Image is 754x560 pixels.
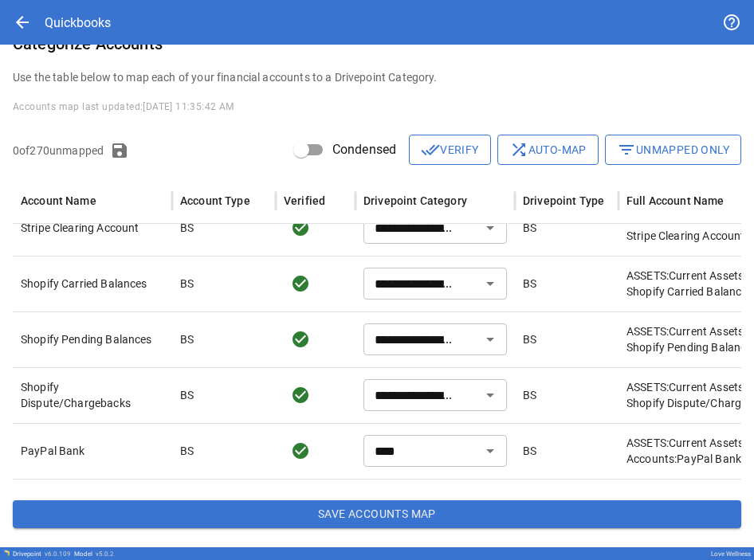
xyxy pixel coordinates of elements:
button: Verify [409,135,490,165]
button: Open [479,384,501,406]
button: Auto-map [497,135,599,165]
p: BS [180,276,194,292]
p: Shopify Pending Balances [21,331,164,347]
div: Drivepoint Category [363,194,467,207]
button: Open [479,217,501,239]
div: Verified [284,194,325,207]
span: v 5.0.2 [96,550,114,558]
p: BS [180,331,194,347]
p: Shopify Carried Balances [21,276,164,292]
p: BS [180,443,194,459]
span: arrow_back [13,13,32,32]
span: shuffle [509,140,528,159]
button: Save Accounts Map [13,500,741,529]
div: Quickbooks [45,15,111,30]
span: filter_list [617,140,636,159]
div: Account Name [21,194,96,207]
p: 0 of 270 unmapped [13,143,104,159]
button: Open [479,328,501,350]
p: Use the table below to map each of your financial accounts to a Drivepoint Category. [13,69,741,85]
div: Account Type [180,194,250,207]
button: Open [479,440,501,462]
p: BS [523,443,536,459]
p: BS [523,220,536,236]
div: Full Account Name [626,194,725,207]
span: v 6.0.109 [45,550,71,558]
p: Shopify Dispute/Chargebacks [21,379,164,411]
p: BS [180,220,194,236]
p: PayPal Bank [21,443,164,459]
span: Accounts map last updated: [DATE] 11:35:42 AM [13,101,234,112]
button: Open [479,272,501,295]
p: BS [523,387,536,403]
div: Drivepoint [13,550,71,558]
img: Drivepoint [3,550,10,556]
p: BS [523,276,536,292]
span: done_all [421,140,440,159]
span: Condensed [332,140,396,159]
div: Love Wellness [711,550,751,558]
div: Drivepoint Type [523,194,604,207]
p: BS [523,331,536,347]
div: Model [74,550,114,558]
p: BS [180,387,194,403]
button: Unmapped Only [605,135,741,165]
p: Stripe Clearing Account [21,220,164,236]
